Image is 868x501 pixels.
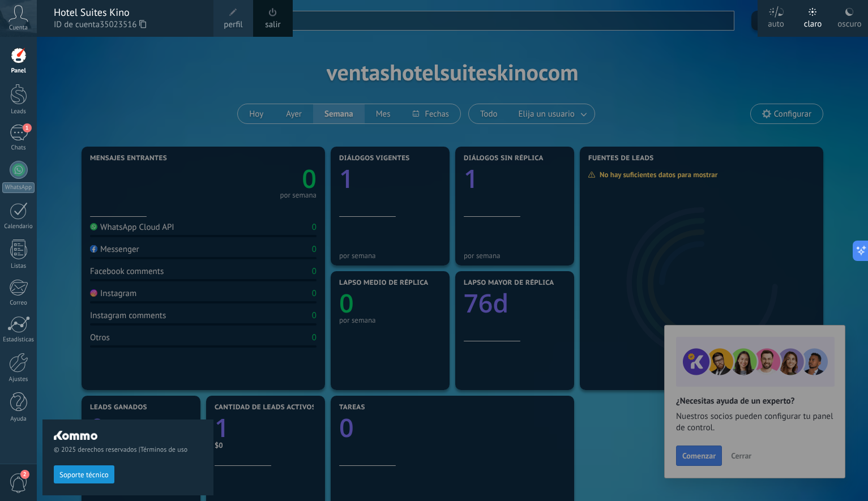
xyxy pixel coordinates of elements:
[54,19,202,31] span: ID de cuenta
[100,19,146,31] span: 35023516
[2,144,35,152] div: Chats
[140,446,187,454] a: Términos de uso
[265,19,280,31] a: salir
[2,299,35,307] div: Correo
[2,416,35,423] div: Ayuda
[2,336,35,344] div: Estadísticas
[54,6,202,19] div: Hotel Suites Kino
[2,263,35,270] div: Listas
[54,446,202,454] span: © 2025 derechos reservados |
[2,67,35,75] div: Panel
[20,470,29,479] span: 2
[54,465,114,483] button: Soporte técnico
[768,7,784,37] div: auto
[2,182,35,193] div: WhatsApp
[59,471,109,479] span: Soporte técnico
[2,223,35,230] div: Calendario
[837,7,861,37] div: oscuro
[23,123,32,132] span: 1
[224,19,242,31] span: perfil
[9,24,28,32] span: Cuenta
[2,376,35,383] div: Ajustes
[54,470,114,478] a: Soporte técnico
[2,108,35,115] div: Leads
[804,7,822,37] div: claro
